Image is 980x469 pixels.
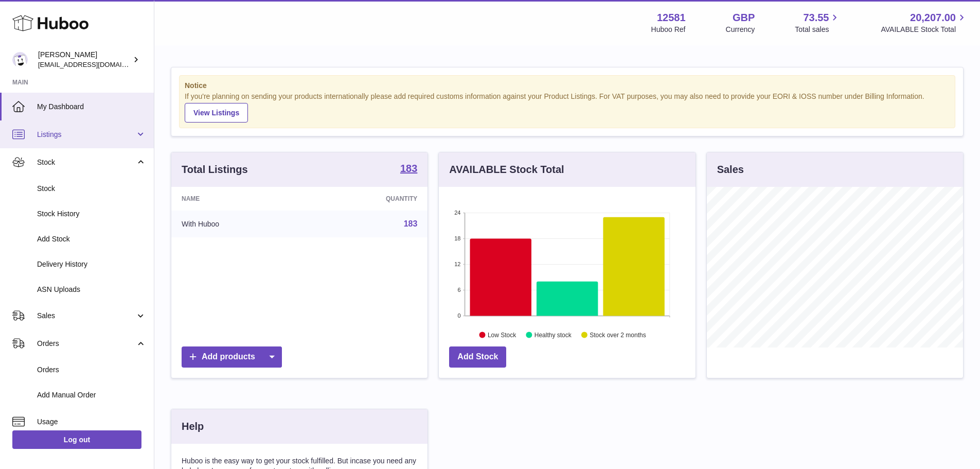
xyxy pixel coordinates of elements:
text: 24 [455,210,461,216]
a: View Listings [185,103,248,123]
div: Huboo Ref [651,25,686,34]
text: Healthy stock [534,331,572,338]
h3: Help [182,420,204,433]
span: Delivery History [37,259,146,269]
a: Log out [12,430,141,449]
th: Quantity [307,187,427,211]
a: 73.55 Total sales [795,11,841,34]
strong: GBP [733,11,755,25]
span: Stock [37,158,135,167]
a: 183 [404,219,418,228]
span: 20,207.00 [910,11,956,25]
span: Orders [37,339,135,349]
strong: 183 [400,163,417,173]
h3: AVAILABLE Stock Total [449,163,564,177]
span: [EMAIL_ADDRESS][DOMAIN_NAME] [38,60,151,68]
a: 183 [400,163,417,176]
td: With Huboo [171,211,307,237]
text: 18 [455,235,461,241]
th: Name [171,187,307,211]
div: Currency [726,25,755,34]
span: 73.55 [803,11,829,25]
span: Stock [37,184,146,194]
text: 12 [455,261,461,267]
div: [PERSON_NAME] [38,50,131,70]
span: Listings [37,130,135,140]
span: Stock History [37,209,146,219]
h3: Total Listings [182,163,248,177]
span: ASN Uploads [37,285,146,294]
strong: 12581 [657,11,686,25]
img: rnash@drink-trip.com [12,52,28,67]
span: My Dashboard [37,102,146,112]
text: Low Stock [488,331,516,338]
text: Stock over 2 months [590,331,646,338]
strong: Notice [185,81,950,91]
h3: Sales [717,163,744,177]
span: Orders [37,365,146,375]
span: Usage [37,417,146,427]
text: 0 [458,312,461,319]
span: Add Manual Order [37,390,146,400]
a: Add Stock [449,346,506,368]
a: 20,207.00 AVAILABLE Stock Total [881,11,968,34]
a: Add products [182,346,282,368]
span: AVAILABLE Stock Total [881,25,968,34]
div: If you're planning on sending your products internationally please add required customs informati... [185,92,950,123]
span: Sales [37,311,135,321]
span: Add Stock [37,234,146,244]
text: 6 [458,287,461,293]
span: Total sales [795,25,841,34]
